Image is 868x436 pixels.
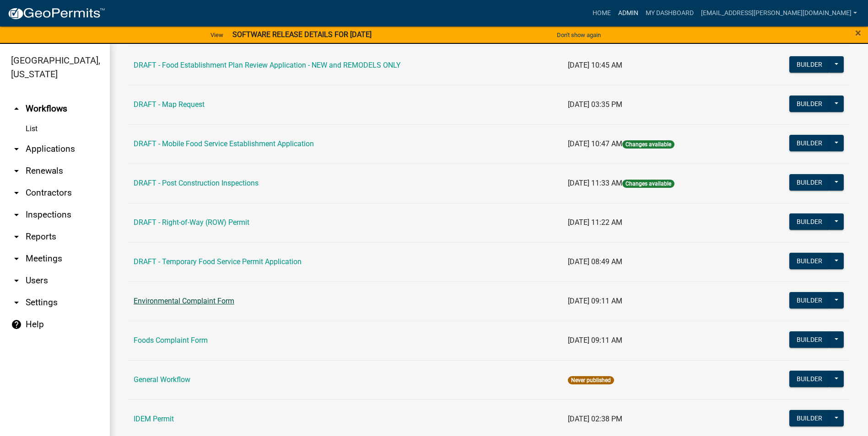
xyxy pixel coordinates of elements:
[789,410,830,426] button: Builder
[11,103,22,114] i: arrow_drop_up
[568,100,622,109] span: [DATE] 03:35 PM
[568,336,622,345] span: [DATE] 09:11 AM
[134,375,190,384] a: General Workflow
[615,5,642,22] a: Admin
[855,27,861,38] button: Close
[568,297,622,305] span: [DATE] 09:11 AM
[789,174,830,191] button: Builder
[134,257,302,266] a: DRAFT - Temporary Food Service Permit Application
[134,297,234,305] a: Environmental Complaint Form
[134,179,259,187] a: DRAFT - Post Construction Inspections
[134,336,208,345] a: Foods Complaint Form
[134,415,174,423] a: IDEM Permit
[553,27,604,43] button: Don't show again
[134,139,314,148] a: DRAFT - Mobile Food Service Establishment Application
[568,257,622,266] span: [DATE] 08:49 AM
[789,292,830,308] button: Builder
[11,275,22,286] i: arrow_drop_down
[11,319,22,330] i: help
[789,96,830,112] button: Builder
[789,213,830,230] button: Builder
[855,27,861,39] span: ×
[11,209,22,220] i: arrow_drop_down
[11,231,22,242] i: arrow_drop_down
[11,187,22,198] i: arrow_drop_down
[134,218,249,227] a: DRAFT - Right-of-Way (ROW) Permit
[789,56,830,73] button: Builder
[568,61,622,69] span: [DATE] 10:45 AM
[134,61,401,69] a: DRAFT - Food Establishment Plan Review Application - NEW and REMODELS ONLY
[568,376,614,384] span: Never published
[232,30,372,39] strong: SOFTWARE RELEASE DETAILS FOR [DATE]
[134,100,205,109] a: DRAFT - Map Request
[622,180,674,188] span: Changes available
[789,331,830,348] button: Builder
[789,371,830,387] button: Builder
[568,139,622,148] span: [DATE] 10:47 AM
[789,253,830,269] button: Builder
[11,297,22,308] i: arrow_drop_down
[11,165,22,176] i: arrow_drop_down
[568,218,622,227] span: [DATE] 11:22 AM
[789,135,830,151] button: Builder
[11,253,22,264] i: arrow_drop_down
[568,179,622,187] span: [DATE] 11:33 AM
[589,5,615,22] a: Home
[568,415,622,423] span: [DATE] 02:38 PM
[11,144,22,154] i: arrow_drop_down
[642,5,697,22] a: My Dashboard
[207,27,227,43] a: View
[622,140,674,149] span: Changes available
[697,5,861,22] a: [EMAIL_ADDRESS][PERSON_NAME][DOMAIN_NAME]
